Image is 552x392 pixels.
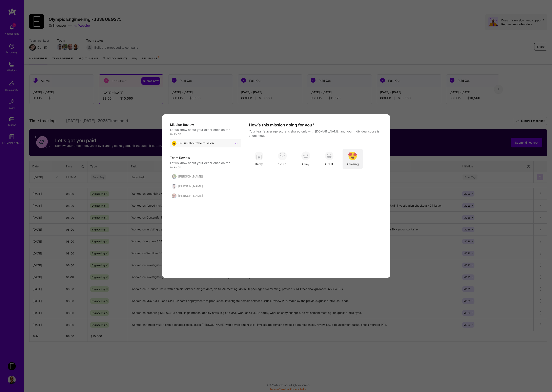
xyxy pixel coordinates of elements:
span: Badly [255,162,263,166]
div: [PERSON_NAME] [172,174,203,179]
h4: How’s this mission going for you? [249,122,314,128]
h5: Mission Review [170,122,241,127]
span: Great [325,162,333,166]
h5: Team Review [170,156,241,160]
img: Michael McTiernan [172,174,177,179]
span: Okay [302,162,309,166]
img: soso [301,151,310,160]
img: Shray Bansal [172,184,177,189]
img: soso [348,151,357,160]
div: [PERSON_NAME] [172,184,203,189]
img: Sergey Rodovinsky [172,193,177,198]
img: Checkmark [234,141,239,146]
div: [PERSON_NAME] [172,193,203,198]
span: Tell us about the mission [178,141,214,146]
span: Amazing [346,162,359,166]
p: Your team’s average score is shared only with [DOMAIN_NAME] and your individual score is anonymous. [249,129,382,138]
img: soso [254,151,263,160]
div: modal [162,114,390,278]
span: So so [278,162,286,166]
div: Let us know about your experience on the mission [170,161,241,169]
img: soso [278,151,287,160]
img: Great emoji [172,141,177,146]
div: Let us know about your experience on the mission [170,128,241,136]
img: soso [325,151,334,160]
